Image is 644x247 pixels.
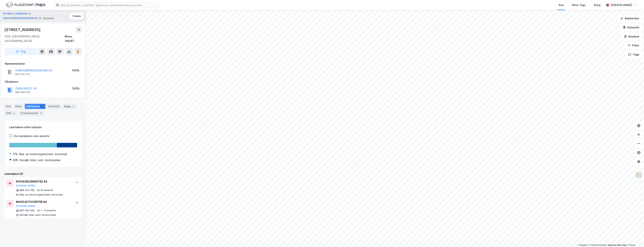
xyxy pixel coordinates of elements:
div: MOSS AUTOCENTER AS [16,200,72,204]
div: Bygg [63,104,77,109]
div: 884 410 762 [20,189,35,192]
iframe: Chat Widget [625,229,644,247]
div: Detaljh. biler, unnt. motorsykler [20,158,61,162]
button: Tag [5,48,37,55]
button: Datasett [620,24,642,31]
div: [STREET_ADDRESS] [5,27,41,33]
div: Gårdeiere [5,80,82,84]
div: Detaljh. biler, unnt. motorsykler [20,214,56,217]
button: [DOMAIN_NAME] [16,184,35,187]
div: Eiendom [43,16,54,20]
img: logo.f888ab2527a4732fd821a326f86c7f29.svg [6,2,45,8]
div: Rep. av motorvogner/unnt. motorsyk. [19,152,68,156]
button: Bokmerker [617,15,642,22]
div: Bolig [594,3,600,7]
div: ESG [5,111,17,116]
div: 9 [39,111,43,115]
button: [DOMAIN_NAME] [16,205,35,208]
div: Transaksjoner [19,111,44,116]
div: 2 [71,105,75,108]
button: Tags [625,51,642,58]
div: Mine Tags [572,3,586,7]
div: 2 [12,111,16,115]
div: Datasett [47,104,61,109]
div: [PERSON_NAME] [611,3,632,7]
div: 897 240 432 [20,209,35,212]
div: Vis leietakere uten ansatte [14,134,49,138]
div: 989 066 609 [15,91,30,94]
a: Mapbox [578,244,588,246]
a: OpenStreetMap [589,244,607,246]
button: Tilbake [70,13,83,19]
div: 892 054 142 [15,73,30,76]
input: Søk på adresse, matrikkel, gårdeiere, leietakere eller personer [59,2,159,8]
div: 1 - 4 ansatte [41,209,56,212]
div: Leietakere etter industri [9,125,77,130]
div: 1529, [GEOGRAPHIC_DATA], [GEOGRAPHIC_DATA] [5,34,65,43]
div: 29% [13,158,18,162]
div: Info [5,104,12,109]
div: Eiere [14,104,23,109]
div: 100% [72,86,79,91]
img: Z [635,172,642,179]
div: Rep. av motorvogner/unnt. motorsyk. [20,193,64,196]
div: 2 [40,105,44,108]
div: 100% [72,68,79,73]
button: [STREET_ADDRESS] [3,12,28,16]
div: Leietakere [25,104,46,109]
div: Moss, 169/97 [65,34,82,43]
div: 71% [13,152,18,156]
div: RYGGE BILVERKSTED AS [16,179,72,184]
button: Filter [624,42,642,49]
button: OVEN NÆRINGSEIENDOM AS [3,16,39,20]
div: 10 ansatte [41,189,53,192]
button: Analyse [621,33,642,40]
div: Hjemmelshaver [5,61,82,66]
div: Leietakere (2) [5,172,82,176]
div: Kart [559,3,564,7]
a: Improve this map [608,244,626,246]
